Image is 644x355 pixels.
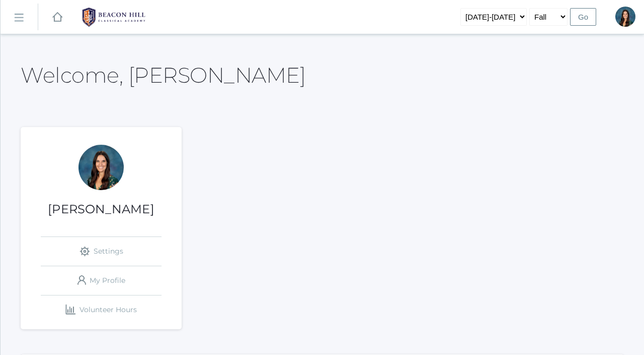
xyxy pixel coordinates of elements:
[76,5,151,30] img: BHCALogos-05-308ed15e86a5a0abce9b8dd61676a3503ac9727e845dece92d48e8588c001991.png
[41,266,162,295] a: My Profile
[21,203,182,216] h1: [PERSON_NAME]
[41,295,162,324] a: Volunteer Hours
[21,64,305,87] h2: Welcome, [PERSON_NAME]
[41,237,162,266] a: Settings
[570,8,596,26] input: Go
[615,7,635,27] div: Jordyn Dewey
[78,145,124,190] div: Jordyn Dewey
